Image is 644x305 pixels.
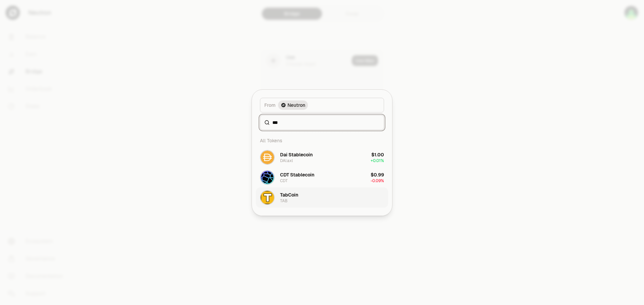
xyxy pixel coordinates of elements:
[371,158,384,163] span: + 0.01%
[256,147,388,167] button: DAI.axl LogoDai StablecoinDAI.axl$1.00+0.01%
[281,102,286,108] img: Neutron Logo
[261,151,274,164] img: DAI.axl Logo
[287,102,305,108] span: Neutron
[280,171,314,178] div: CDT Stablecoin
[264,102,275,108] span: From
[261,191,274,204] img: TAB Logo
[256,167,388,187] button: CDT LogoCDT StablecoinCDT$0.99-0.09%
[260,98,384,112] button: FromNeutron LogoNeutron
[256,187,388,208] button: TAB LogoTabCoinTAB
[280,151,313,158] div: Dai Stablecoin
[261,171,274,184] img: CDT Logo
[371,151,384,158] div: $1.00
[280,192,298,198] div: TabCoin
[371,171,384,178] div: $0.99
[280,178,288,183] div: CDT
[371,178,384,183] span: -0.09%
[280,198,287,204] div: TAB
[256,134,388,147] div: All Tokens
[280,158,293,163] div: DAI.axl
